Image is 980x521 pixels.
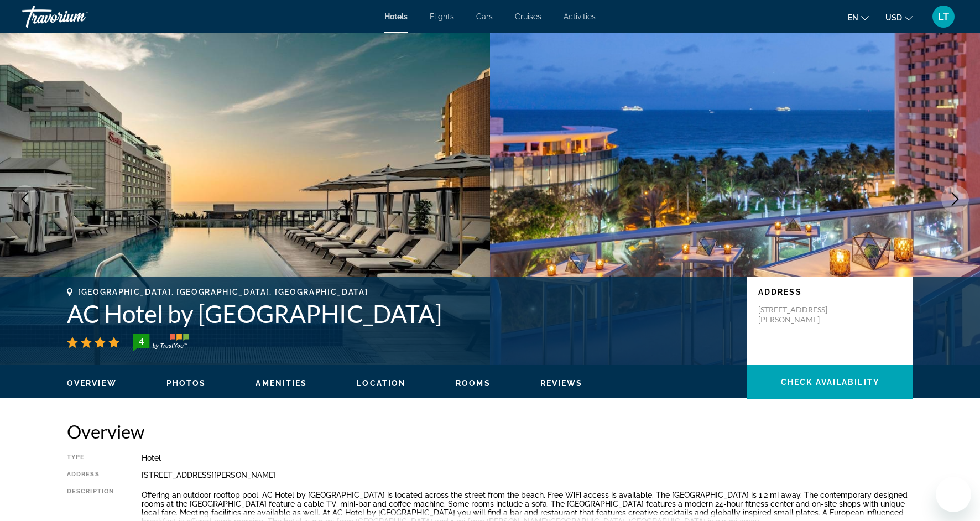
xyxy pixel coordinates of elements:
button: Next image [941,185,969,213]
div: Type [67,454,114,462]
button: Photos [166,378,206,388]
p: [STREET_ADDRESS][PERSON_NAME] [758,305,847,325]
button: Location [357,378,406,388]
button: Overview [67,378,117,388]
button: Change currency [885,9,913,25]
span: USD [885,13,902,22]
span: LT [938,11,949,22]
h2: Overview [67,420,913,442]
div: Hotel [142,454,913,462]
p: Address [758,288,902,296]
a: Travorium [22,2,133,31]
button: Amenities [256,378,307,388]
a: Cars [476,12,493,21]
span: [GEOGRAPHIC_DATA], [GEOGRAPHIC_DATA], [GEOGRAPHIC_DATA] [78,288,368,296]
button: User Menu [929,5,958,28]
button: Rooms [456,378,491,388]
div: Address [67,471,114,480]
h1: AC Hotel by [GEOGRAPHIC_DATA] [67,299,736,328]
span: Check Availability [781,378,879,387]
a: Hotels [384,12,408,21]
div: [STREET_ADDRESS][PERSON_NAME] [142,471,913,480]
button: Previous image [11,185,39,213]
a: Flights [430,12,454,21]
a: Cruises [515,12,541,21]
button: Change language [848,9,869,25]
a: Activities [564,12,596,21]
button: Reviews [540,378,583,388]
span: en [848,13,858,22]
img: trustyou-badge-hor.svg [133,334,189,351]
button: Check Availability [747,365,913,399]
div: 4 [130,335,152,348]
iframe: Кнопка запуска окна обмена сообщениями [936,477,971,512]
